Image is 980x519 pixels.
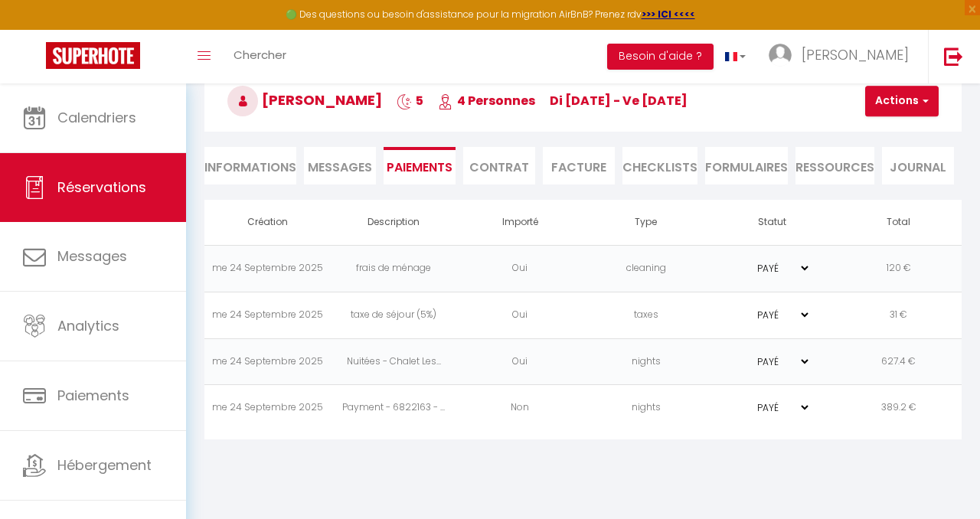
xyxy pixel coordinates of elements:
a: Chercher [222,30,298,83]
li: FORMULAIRES [705,147,788,184]
span: [PERSON_NAME] [802,45,909,64]
span: Analytics [57,316,119,335]
td: me 24 Septembre 2025 [204,245,331,292]
td: me 24 Septembre 2025 [204,292,331,338]
th: Description [331,200,457,245]
li: Ressources [795,147,874,184]
img: logout [944,47,963,66]
span: 4 Personnes [438,92,535,109]
td: cleaning [583,245,709,292]
button: Actions [865,86,939,116]
span: Hébergement [57,455,152,475]
th: Type [583,200,709,245]
li: Journal [882,147,954,184]
span: Chercher [234,47,286,63]
td: Oui [457,245,583,292]
td: me 24 Septembre 2025 [204,385,331,432]
td: 120 € [835,245,962,292]
span: Messages [308,158,372,176]
li: Facture [543,147,615,184]
span: Paiements [57,386,129,405]
td: nights [583,338,709,385]
li: Informations [204,147,296,184]
td: nights [583,385,709,432]
td: Nuitées - Chalet Les... [331,338,457,385]
td: Oui [457,292,583,338]
span: 5 [397,92,423,109]
td: Oui [457,338,583,385]
td: 627.4 € [835,338,962,385]
td: Payment - 6822163 - ... [331,385,457,432]
li: Paiements [384,147,456,184]
span: [PERSON_NAME] [227,90,382,109]
td: 389.2 € [835,385,962,432]
li: CHECKLISTS [622,147,697,184]
span: di [DATE] - ve [DATE] [550,92,688,109]
a: ... [PERSON_NAME] [757,30,928,83]
td: me 24 Septembre 2025 [204,338,331,385]
td: taxe de séjour (5%) [331,292,457,338]
th: Statut [709,200,835,245]
th: Importé [457,200,583,245]
button: Besoin d'aide ? [607,44,714,70]
span: Calendriers [57,108,136,127]
span: Réservations [57,178,146,197]
img: ... [769,44,792,67]
td: Non [457,385,583,432]
td: 31 € [835,292,962,338]
img: Super Booking [46,42,140,69]
td: taxes [583,292,709,338]
a: >>> ICI <<<< [642,8,695,21]
td: frais de ménage [331,245,457,292]
li: Contrat [463,147,535,184]
th: Total [835,200,962,245]
span: Messages [57,246,127,266]
th: Création [204,200,331,245]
